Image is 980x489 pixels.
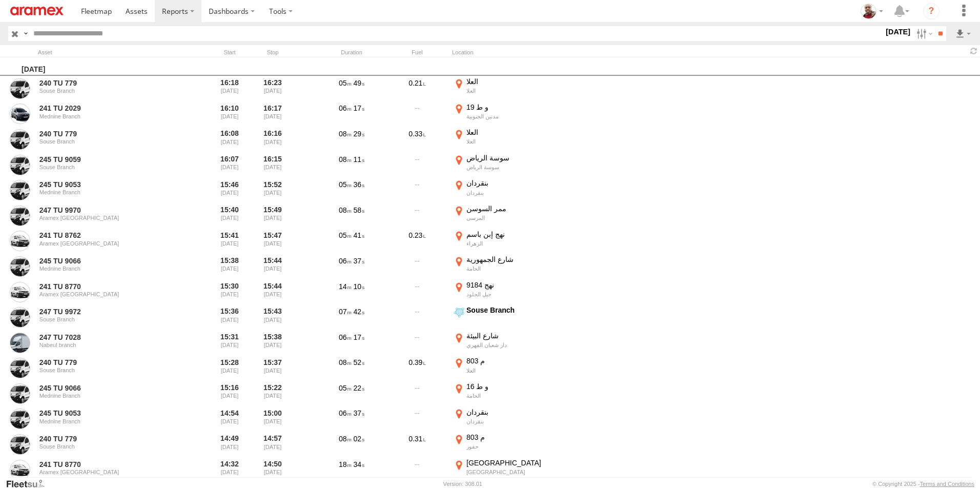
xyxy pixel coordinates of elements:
[39,469,180,475] div: Aramex [GEOGRAPHIC_DATA]
[39,266,180,272] div: Mednine Branch
[354,104,364,112] span: 17
[354,282,364,291] span: 10
[466,230,579,239] div: نهج إبن باسم
[339,308,352,316] span: 07
[466,458,579,467] div: [GEOGRAPHIC_DATA]
[210,230,249,253] div: Entered prior to selected date range
[339,282,352,291] span: 14
[39,307,180,316] a: 247 TU 9972
[339,180,352,189] span: 05
[452,382,580,405] label: Click to View Event Location
[354,358,364,366] span: 52
[466,164,579,171] div: سوسة الرياض
[210,433,249,456] div: Entered prior to selected date range
[466,189,579,196] div: بنقردان
[466,204,579,213] div: ممر السوسن
[339,435,352,443] span: 08
[466,87,579,94] div: العلا
[39,215,180,221] div: Aramex [GEOGRAPHIC_DATA]
[39,358,180,367] a: 240 TU 779
[39,164,180,170] div: Souse Branch
[339,155,352,164] span: 08
[253,77,292,100] div: 16:23 [DATE]
[339,460,352,468] span: 18
[466,178,579,188] div: بنقردان
[22,26,30,41] label: Search Query
[466,392,579,399] div: الحامة
[466,103,579,112] div: و ط 19
[354,435,364,443] span: 02
[253,458,292,482] div: 14:50 [DATE]
[386,433,448,456] div: 0.31
[253,280,292,304] div: 15:44 [DATE]
[466,265,579,272] div: الحامة
[39,443,180,450] div: Souse Branch
[339,384,352,392] span: 05
[210,458,249,482] div: Entered prior to selected date range
[354,155,364,164] span: 11
[466,240,579,247] div: الزهراء
[39,231,180,240] a: 241 TU 8762
[39,78,180,88] a: 240 TU 779
[884,26,912,37] label: [DATE]
[872,481,974,487] div: © Copyright 2025 -
[354,409,364,417] span: 37
[39,104,180,113] a: 241 TU 2029
[339,231,352,239] span: 05
[354,308,364,316] span: 42
[39,460,180,469] a: 241 TU 8770
[253,356,292,380] div: 15:37 [DATE]
[452,255,580,278] label: Click to View Event Location
[39,129,180,138] a: 240 TU 779
[39,342,180,348] div: Nabeul branch
[386,128,448,151] div: 0.33
[210,77,249,100] div: Entered prior to selected date range
[253,407,292,431] div: 15:00 [DATE]
[857,4,887,19] div: Majdi Ghannoudi
[39,383,180,393] a: 245 TU 9066
[466,153,579,162] div: سوسة الرياض
[253,382,292,405] div: 15:22 [DATE]
[210,178,249,202] div: Entered prior to selected date range
[39,367,180,373] div: Souse Branch
[354,333,364,341] span: 17
[339,130,352,138] span: 08
[253,204,292,228] div: 15:49 [DATE]
[452,103,580,126] label: Click to View Event Location
[39,333,180,342] a: 247 TU 7028
[354,460,364,468] span: 34
[210,382,249,405] div: Entered prior to selected date range
[466,367,579,374] div: العلا
[39,113,180,119] div: Mednine Branch
[253,153,292,177] div: 16:15 [DATE]
[452,305,580,329] label: Click to View Event Location
[354,231,364,239] span: 41
[339,206,352,214] span: 08
[452,407,580,431] label: Click to View Event Location
[466,418,579,425] div: بنقردان
[253,255,292,278] div: 15:44 [DATE]
[39,409,180,418] a: 245 TU 9053
[210,407,249,431] div: Entered prior to selected date range
[466,128,579,137] div: العلا
[923,3,940,19] i: ?
[39,256,180,266] a: 245 TU 9066
[466,113,579,120] div: مدنين الجنوبية
[452,153,580,177] label: Click to View Event Location
[354,257,364,265] span: 37
[210,103,249,126] div: Entered prior to selected date range
[466,443,579,450] div: حفوز
[452,331,580,355] label: Click to View Event Location
[210,331,249,355] div: Entered prior to selected date range
[210,255,249,278] div: Entered prior to selected date range
[452,178,580,202] label: Click to View Event Location
[10,7,64,15] img: aramex-logo.svg
[339,79,352,87] span: 05
[466,382,579,391] div: و ط 16
[466,280,579,290] div: نهج 9184
[253,230,292,253] div: 15:47 [DATE]
[466,433,579,442] div: م 803
[210,305,249,329] div: Entered prior to selected date range
[452,280,580,304] label: Click to View Event Location
[354,206,364,214] span: 58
